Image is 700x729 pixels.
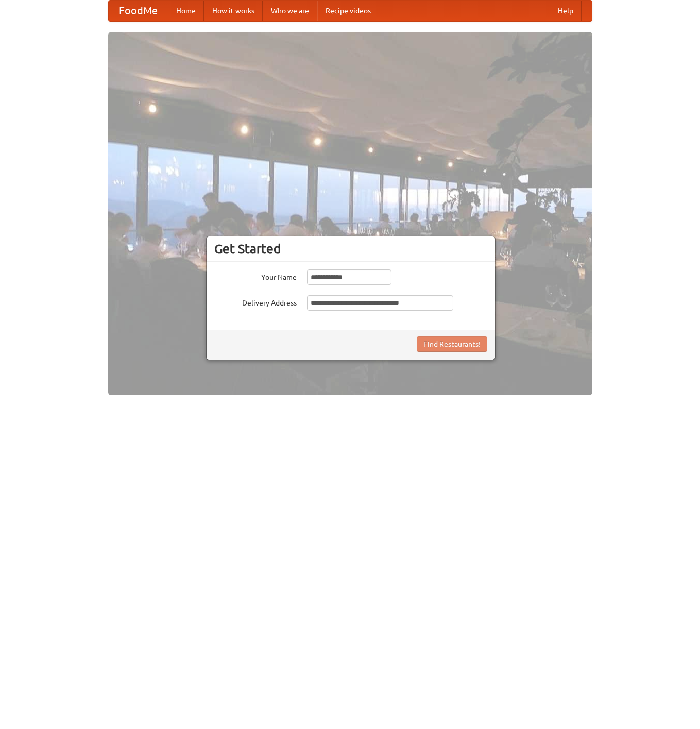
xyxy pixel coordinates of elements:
[214,241,487,257] h3: Get Started
[109,1,168,21] a: FoodMe
[263,1,317,21] a: Who we are
[168,1,204,21] a: Home
[417,336,487,352] button: Find Restaurants!
[317,1,379,21] a: Recipe videos
[550,1,582,21] a: Help
[204,1,263,21] a: How it works
[214,269,297,282] label: Your Name
[214,295,297,308] label: Delivery Address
